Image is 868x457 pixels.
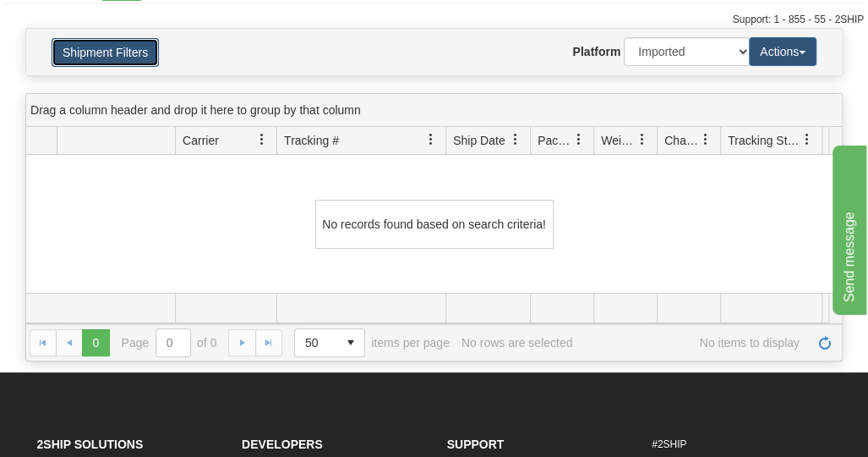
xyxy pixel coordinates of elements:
[501,125,530,154] a: Ship Date filter column settings
[829,142,866,315] iframe: chat widget
[52,38,159,67] button: Shipment Filters
[664,132,700,149] span: Charge
[337,329,364,356] span: select
[584,336,800,350] span: No items to display
[691,125,720,154] a: Charge filter column settings
[447,438,505,451] strong: Support
[572,43,620,60] label: Platform
[461,336,573,350] div: No rows are selected
[13,10,156,30] div: Send message
[315,200,554,249] div: No records found based on search criteria!
[811,329,838,356] a: Refresh
[453,132,505,149] span: Ship Date
[37,438,144,451] strong: 2Ship Solutions
[565,125,593,154] a: Packages filter column settings
[82,329,109,356] span: Page 0
[294,328,365,357] span: Page sizes drop down
[417,125,445,154] a: Tracking # filter column settings
[248,125,276,154] a: Carrier filter column settings
[652,439,832,450] h6: #2SHIP
[601,132,636,149] span: Weight
[4,13,864,27] div: Support: 1 - 855 - 55 - 2SHIP
[183,132,219,149] span: Carrier
[284,132,339,149] span: Tracking #
[728,132,801,149] span: Tracking Status
[242,438,323,451] strong: Developers
[294,328,450,357] span: items per page
[793,125,822,154] a: Tracking Status filter column settings
[749,37,816,66] button: Actions
[628,125,657,154] a: Weight filter column settings
[122,328,217,357] span: Page of 0
[538,132,573,149] span: Packages
[26,94,842,127] div: grid grouping header
[305,334,327,351] span: 50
